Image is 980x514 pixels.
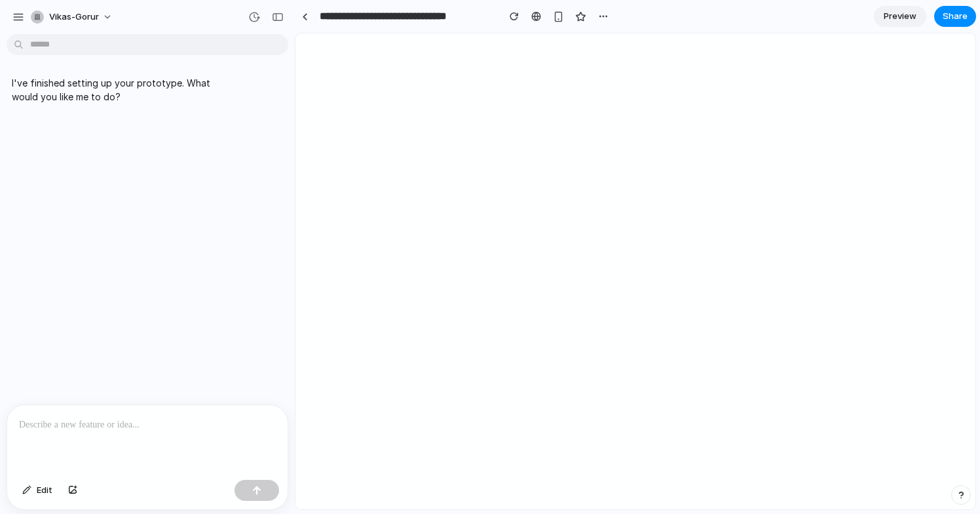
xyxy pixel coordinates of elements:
span: Share [943,10,968,23]
button: vikas-gorur [26,7,119,28]
button: Edit [16,480,59,501]
span: Preview [884,10,916,23]
span: vikas-gorur [49,10,99,24]
button: Share [934,6,976,27]
p: I've finished setting up your prototype. What would you like me to do? [12,76,231,104]
span: Edit [37,484,52,497]
a: Preview [874,6,926,27]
